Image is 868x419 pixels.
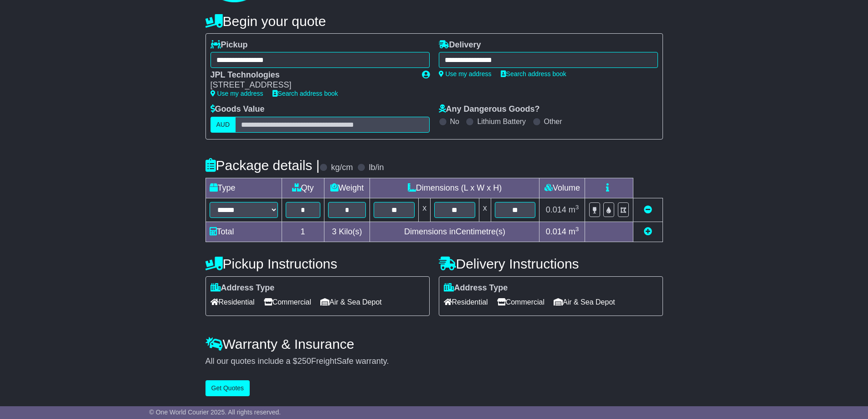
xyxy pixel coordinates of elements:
[439,70,492,78] a: Use my address
[546,227,566,236] span: 0.014
[497,295,544,309] span: Commercial
[282,222,324,242] td: 1
[205,178,282,198] td: Type
[332,227,336,236] span: 3
[149,409,281,416] span: © One World Courier 2025. All rights reserved.
[211,80,413,90] div: [STREET_ADDRESS]
[569,205,579,214] span: m
[205,158,320,173] h4: Package details |
[205,222,282,242] td: Total
[211,283,275,293] label: Address Type
[546,205,566,214] span: 0.014
[644,205,652,214] a: Remove this item
[439,104,540,114] label: Any Dangerous Goods?
[644,227,652,236] a: Add new item
[211,104,265,114] label: Goods Value
[211,117,236,133] label: AUD
[539,178,585,198] td: Volume
[205,14,663,29] h4: Begin your quote
[544,117,562,126] label: Other
[282,178,324,198] td: Qty
[477,117,526,126] label: Lithium Battery
[205,380,250,396] button: Get Quotes
[205,336,663,352] h4: Warranty & Insurance
[324,222,370,242] td: Kilo(s)
[324,178,370,198] td: Weight
[575,204,579,211] sup: 3
[272,90,338,97] a: Search address book
[211,70,413,80] div: JPL Technologies
[439,40,481,50] label: Delivery
[444,295,488,309] span: Residential
[298,357,311,366] span: 250
[205,256,430,271] h4: Pickup Instructions
[370,222,539,242] td: Dimensions in Centimetre(s)
[211,90,263,97] a: Use my address
[205,357,663,367] div: All our quotes include a $ FreightSafe warranty.
[501,70,566,78] a: Search address book
[419,198,431,222] td: x
[479,198,491,222] td: x
[370,178,539,198] td: Dimensions (L x W x H)
[211,40,248,50] label: Pickup
[264,295,311,309] span: Commercial
[211,295,255,309] span: Residential
[450,117,459,126] label: No
[444,283,508,293] label: Address Type
[575,226,579,233] sup: 3
[439,256,663,271] h4: Delivery Instructions
[320,295,382,309] span: Air & Sea Depot
[331,163,353,173] label: kg/cm
[554,295,615,309] span: Air & Sea Depot
[569,227,579,236] span: m
[369,163,384,173] label: lb/in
